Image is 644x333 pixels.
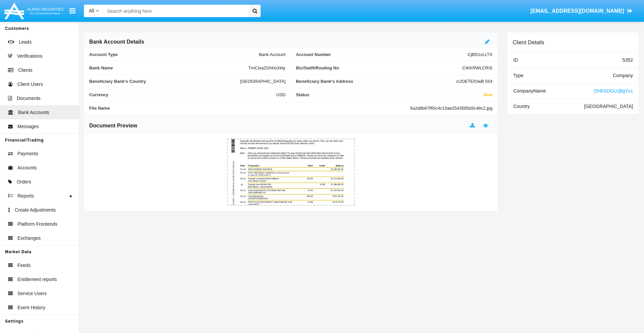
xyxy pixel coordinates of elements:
[513,88,546,94] span: Company Name
[240,79,285,84] span: [GEOGRAPHIC_DATA]
[468,52,492,57] span: CjBD1xLLTX
[89,8,94,13] span: All
[17,235,41,242] span: Exchanges
[17,221,57,228] span: Platform Frontends
[104,5,247,17] input: Search
[18,67,33,74] span: Clients
[594,88,633,94] span: DHhSDGUJjllgYcc
[613,73,633,78] span: Company
[89,38,144,46] h6: Bank Account Details
[513,39,544,46] h6: Client Details
[623,57,633,63] span: 5352
[410,106,492,111] span: 6a2d8b67f65c4c10ae2543585d3c48c2.jpg
[17,290,47,297] span: Service Users
[17,150,38,157] span: Payments
[18,109,49,116] span: Bank Accounts
[89,92,276,97] span: Currency
[296,65,462,70] span: Bic/Swift/Routing No
[17,262,31,269] span: Feeds
[296,79,456,84] span: Beneficiary Bank's Address
[17,192,34,200] span: Reports
[484,92,493,97] span: New
[89,79,240,84] span: Beneficiary Bank's Country
[17,95,41,102] span: Documents
[17,53,42,60] span: Verifications
[84,7,104,14] a: All
[259,52,286,57] span: Bank Account
[89,65,249,70] span: Bank Name
[17,81,43,88] span: Client Users
[17,123,39,130] span: Messages
[530,8,624,14] span: [EMAIL_ADDRESS][DOMAIN_NAME]
[462,65,492,70] span: CIKKRWLCRIS
[89,52,259,57] span: Account Type
[276,92,285,97] span: USD
[17,304,45,311] span: Event History
[296,92,483,97] span: Status
[584,104,633,109] span: [GEOGRAPHIC_DATA]
[249,65,286,70] span: TmCIxaZGhhoXkty
[89,106,410,111] span: File Name
[456,79,492,84] span: cUOETEIOwB 554
[15,207,56,214] span: Create Adjustments
[513,57,518,63] span: ID
[17,276,57,283] span: Entitlement reports
[17,164,37,171] span: Accounts
[527,2,636,20] a: [EMAIL_ADDRESS][DOMAIN_NAME]
[89,122,137,129] h6: Document Preview
[513,73,523,78] span: Type
[296,52,468,57] span: Account Number
[513,104,530,109] span: Country
[17,178,31,185] span: Orders
[19,39,32,46] span: Leads
[3,1,64,21] img: Logo image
